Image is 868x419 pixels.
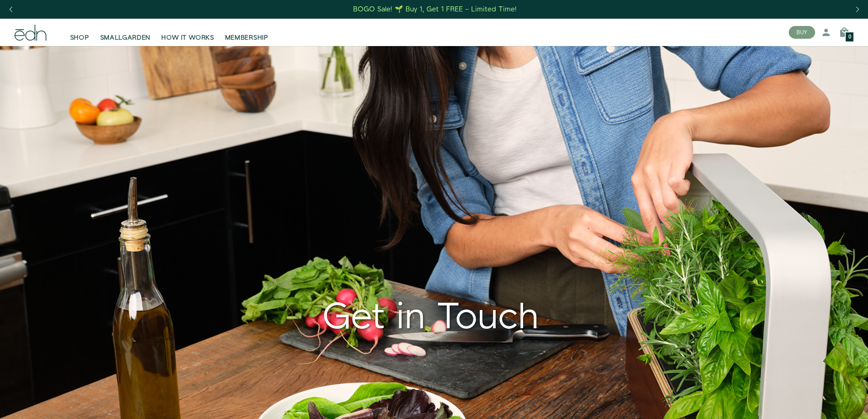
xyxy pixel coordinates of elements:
[161,33,214,42] span: HOW IT WORKS
[352,2,518,16] a: BOGO Sale! 🌱 Buy 1, Get 1 FREE – Limited Time!
[95,22,156,42] a: SMALLGARDEN
[220,22,274,42] a: MEMBERSHIP
[848,35,851,40] span: 0
[156,22,219,42] a: HOW IT WORKS
[100,33,151,42] span: SMALLGARDEN
[15,296,846,340] h1: Get in Touch
[70,33,89,42] span: SHOP
[65,22,95,42] a: SHOP
[750,392,859,414] iframe: Opens a widget where you can find more information
[789,26,815,39] button: BUY
[225,33,268,42] span: MEMBERSHIP
[353,5,517,14] div: BOGO Sale! 🌱 Buy 1, Get 1 FREE – Limited Time!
